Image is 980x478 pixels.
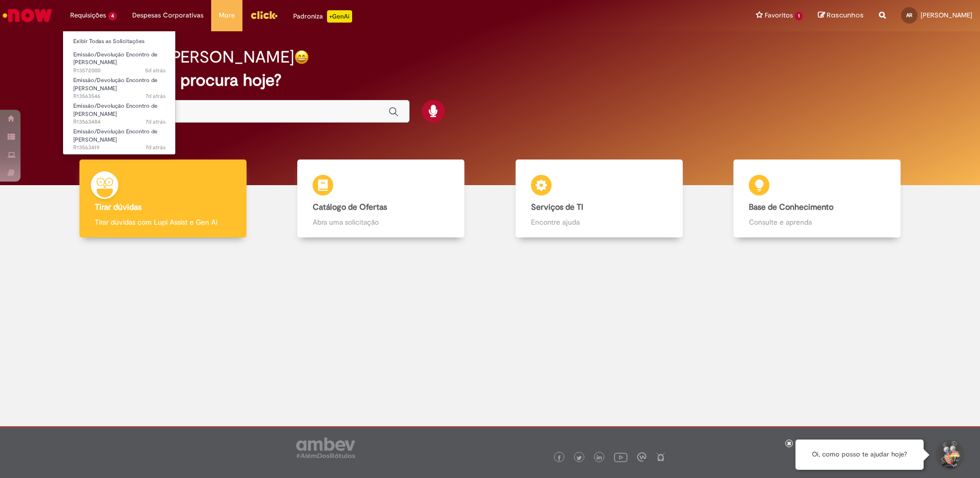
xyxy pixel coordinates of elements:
span: Emissão/Devolução Encontro de [PERSON_NAME] [73,76,157,92]
a: Serviços de TI Encontre ajuda [490,160,708,238]
ul: Requisições [63,31,176,155]
time: 24/09/2025 15:02:02 [146,118,166,126]
a: Catálogo de Ofertas Abra uma solicitação [272,160,491,238]
p: Tirar dúvidas com Lupi Assist e Gen Ai [95,217,231,227]
span: Emissão/Devolução Encontro de [PERSON_NAME] [73,51,157,67]
span: 5d atrás [145,67,166,74]
span: 7d atrás [146,92,166,100]
p: Consulte e aprenda [749,217,885,227]
span: 1 [795,12,803,21]
b: Tirar dúvidas [95,202,141,212]
time: 26/09/2025 17:23:05 [145,67,166,74]
span: 7d atrás [146,118,166,126]
img: logo_footer_youtube.png [614,450,627,464]
b: Catálogo de Ofertas [313,202,387,212]
span: R13563484 [73,118,166,126]
h2: Boa noite, [PERSON_NAME] [88,48,294,66]
b: Base de Conhecimento [749,202,833,212]
span: AR [906,12,912,18]
a: Aberto R13563484 : Emissão/Devolução Encontro de Contas Fornecedor [63,101,176,123]
img: logo_footer_workplace.png [637,452,646,462]
div: Padroniza [293,10,352,23]
img: logo_footer_linkedin.png [597,455,602,461]
span: Despesas Corporativas [132,10,203,21]
button: Iniciar Conversa de Suporte [934,440,965,470]
img: logo_footer_twitter.png [577,455,582,461]
img: logo_footer_ambev_rotulo_gray.png [296,437,355,458]
span: Requisições [70,10,106,21]
img: happy-face.png [294,50,309,65]
a: Tirar dúvidas Tirar dúvidas com Lupi Assist e Gen Ai [54,160,272,238]
span: More [219,10,235,21]
p: Abra uma solicitação [313,217,449,227]
a: Aberto R13563419 : Emissão/Devolução Encontro de Contas Fornecedor [63,126,176,148]
img: click_logo_yellow_360x200.png [250,7,278,23]
span: Rascunhos [827,10,864,20]
a: Aberto R13572000 : Emissão/Devolução Encontro de Contas Fornecedor [63,49,176,71]
h2: O que você procura hoje? [88,71,892,89]
time: 24/09/2025 14:53:46 [146,144,166,151]
span: [PERSON_NAME] [921,11,972,19]
span: R13563419 [73,144,166,152]
time: 24/09/2025 15:11:48 [146,92,166,100]
span: R13572000 [73,67,166,75]
p: +GenAi [327,10,352,23]
span: Favoritos [765,10,793,21]
b: Serviços de TI [531,202,583,212]
span: Emissão/Devolução Encontro de [PERSON_NAME] [73,128,157,144]
a: Base de Conhecimento Consulte e aprenda [708,160,927,238]
span: 4 [108,12,117,21]
span: 7d atrás [146,144,166,151]
img: logo_footer_facebook.png [557,455,562,461]
a: Aberto R13563546 : Emissão/Devolução Encontro de Contas Fornecedor [63,75,176,97]
a: Exibir Todas as Solicitações [63,36,176,47]
a: Rascunhos [818,11,864,21]
img: logo_footer_naosei.png [656,452,665,462]
span: Emissão/Devolução Encontro de [PERSON_NAME] [73,102,157,118]
img: ServiceNow [1,5,54,26]
div: Oi, como posso te ajudar hoje? [795,440,924,470]
span: R13563546 [73,92,166,101]
p: Encontre ajuda [531,217,667,227]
